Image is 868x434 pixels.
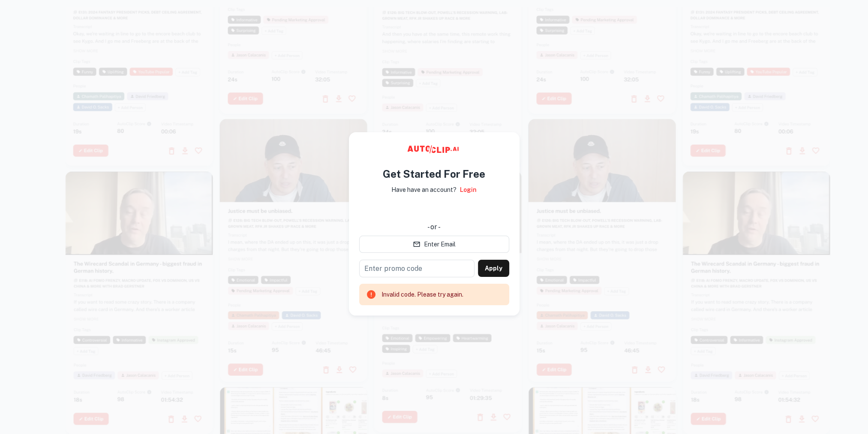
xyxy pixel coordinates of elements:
[359,260,475,277] input: Enter promo code
[355,200,514,219] iframe: “使用 Google 账号登录”按钮
[359,222,509,232] div: - or -
[381,286,463,303] div: Invalid code. Please try again.
[374,170,522,432] img: card6.webp
[383,166,485,182] h4: Get Started For Free
[478,260,509,277] button: Apply
[359,236,509,253] button: Enter Email
[460,185,477,194] a: Login
[391,185,457,194] p: Have have an account?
